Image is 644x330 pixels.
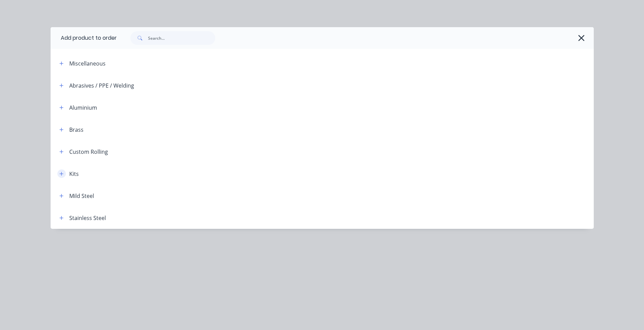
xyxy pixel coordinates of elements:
[51,27,117,49] div: Add product to order
[148,31,215,45] input: Search...
[69,170,79,178] div: Kits
[69,214,106,222] div: Stainless Steel
[69,81,134,90] div: Abrasives / PPE / Welding
[69,192,94,200] div: Mild Steel
[69,126,84,134] div: Brass
[69,148,108,156] div: Custom Rolling
[69,104,97,112] div: Aluminium
[69,59,106,68] div: Miscellaneous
